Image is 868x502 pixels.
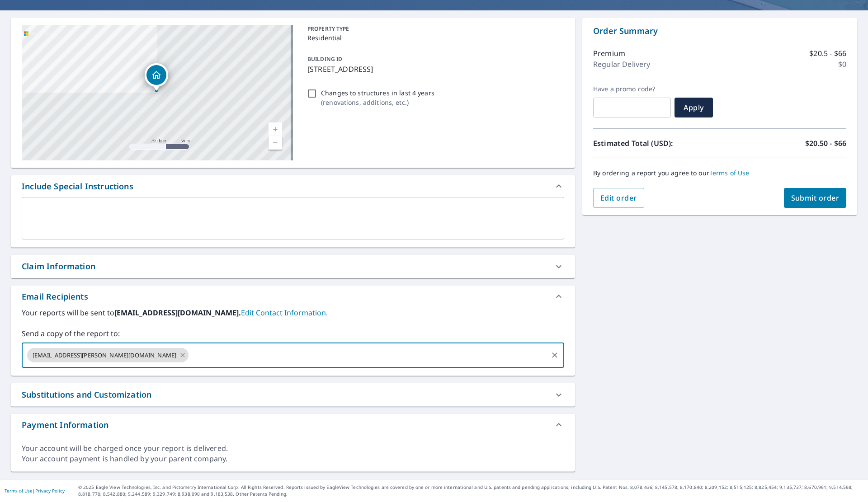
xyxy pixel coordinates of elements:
[22,291,88,303] div: Email Recipients
[593,188,644,208] button: Edit order
[22,419,108,431] div: Payment Information
[11,175,575,197] div: Include Special Instructions
[593,169,846,177] p: By ordering a report you agree to our
[27,348,189,362] div: [EMAIL_ADDRESS][PERSON_NAME][DOMAIN_NAME]
[269,136,282,150] a: Current Level 17, Zoom Out
[307,33,561,42] p: Residential
[593,25,846,37] p: Order Summary
[22,443,564,454] div: Your account will be charged once your report is delivered.
[11,255,575,278] div: Claim Information
[593,48,625,59] p: Premium
[593,85,671,93] label: Have a promo code?
[791,193,840,203] span: Submit order
[5,488,65,493] p: |
[269,122,282,136] a: Current Level 17, Zoom In
[5,488,33,494] a: Terms of Use
[548,349,561,361] button: Clear
[321,98,434,107] p: ( renovations, additions, etc. )
[675,98,713,117] button: Apply
[682,103,706,113] span: Apply
[809,48,846,59] p: $20.5 - $66
[145,63,168,91] div: Dropped pin, building 1, Residential property, 1620 Edenderry Ct Garner, NC 27529
[22,180,133,192] div: Include Special Instructions
[22,328,564,339] label: Send a copy of the report to:
[593,138,720,149] p: Estimated Total (USD):
[35,488,65,494] a: Privacy Policy
[11,286,575,307] div: Email Recipients
[838,59,846,70] p: $0
[307,64,561,75] p: [STREET_ADDRESS]
[114,308,241,318] b: [EMAIL_ADDRESS][DOMAIN_NAME].
[11,383,575,406] div: Substitutions and Customization
[22,307,564,318] label: Your reports will be sent to
[307,25,561,33] p: PROPERTY TYPE
[22,389,151,401] div: Substitutions and Customization
[321,88,434,98] p: Changes to structures in last 4 years
[78,484,863,497] p: © 2025 Eagle View Technologies, Inc. and Pictometry International Corp. All Rights Reserved. Repo...
[805,138,846,149] p: $20.50 - $66
[27,351,182,360] span: [EMAIL_ADDRESS][PERSON_NAME][DOMAIN_NAME]
[241,308,328,318] a: EditContactInfo
[307,55,342,63] p: BUILDING ID
[600,193,637,203] span: Edit order
[22,260,95,272] div: Claim Information
[22,454,564,464] div: Your account payment is handled by your parent company.
[709,169,750,177] a: Terms of Use
[593,59,650,70] p: Regular Delivery
[784,188,847,208] button: Submit order
[11,414,575,436] div: Payment Information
